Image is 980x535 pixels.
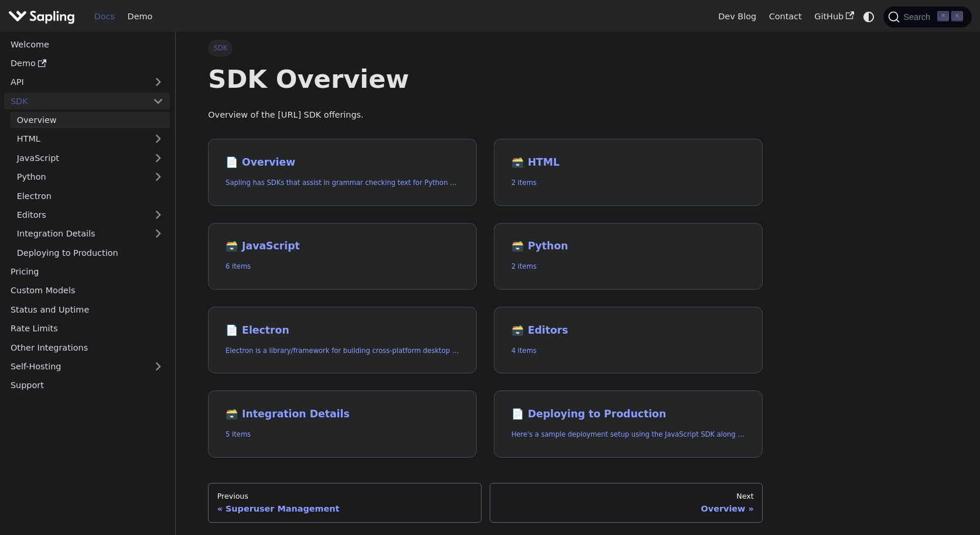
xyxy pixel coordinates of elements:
[4,301,170,318] a: Status and Uptime
[11,169,170,186] a: Python
[511,429,745,440] p: Here's a sample deployment setup using the JavaScript SDK along with a Python backend.
[937,11,949,22] kbd: ⌘
[712,8,762,26] a: Dev Blog
[208,108,763,122] p: Overview of the [URL] SDK offerings.
[900,12,937,22] span: Search
[208,223,477,290] a: 🗃️ JavaScript6 items
[494,223,763,290] a: 🗃️ Python2 items
[226,177,459,188] p: Sapling has SDKs that assist in grammar checking text for Python and JavaScript, and an HTTP API ...
[11,149,170,166] a: JavaScript
[146,74,170,91] button: Expand sidebar category 'API'
[4,55,170,72] a: Demo
[226,156,459,169] h2: Overview
[226,345,459,356] p: Electron is a library/framework for building cross-platform desktop apps with JavaScript, HTML, a...
[4,92,146,109] a: SDK
[208,139,477,206] a: 📄️ OverviewSapling has SDKs that assist in grammar checking text for Python and JavaScript, and a...
[4,263,170,280] a: Pricing
[11,207,146,224] a: Editors
[4,36,170,53] a: Welcome
[511,261,745,272] p: 2 items
[11,187,170,204] a: Electron
[511,177,745,188] p: 2 items
[511,408,745,421] h2: Deploying to Production
[226,429,459,440] p: 5 items
[208,40,763,56] nav: Breadcrumbs
[11,244,170,261] a: Deploying to Production
[4,377,170,394] a: Support
[498,503,753,514] div: Overview
[8,8,75,25] img: Sapling.ai
[226,324,459,337] h2: Electron
[494,307,763,374] a: 🗃️ Editors4 items
[11,131,170,148] a: HTML
[208,63,763,95] h1: SDK Overview
[208,40,233,56] span: SDK
[4,74,146,91] a: API
[8,8,79,25] a: Sapling.ai
[208,390,477,458] a: 🗃️ Integration Details5 items
[861,8,877,25] button: Switch between dark and light mode (currently system mode)
[511,324,745,337] h2: Editors
[226,240,459,253] h2: JavaScript
[146,207,170,224] button: Expand sidebar category 'Editors'
[88,8,121,26] a: Docs
[511,345,745,356] p: 4 items
[208,483,763,523] nav: Docs pages
[217,503,472,514] div: Superuser Management
[951,11,963,22] kbd: K
[121,8,159,26] a: Demo
[4,339,170,356] a: Other Integrations
[146,92,170,109] button: Collapse sidebar category 'SDK'
[208,483,481,523] a: PreviousSuperuser Management
[494,390,763,458] a: 📄️ Deploying to ProductionHere's a sample deployment setup using the JavaScript SDK along with a ...
[763,8,808,26] a: Contact
[226,261,459,272] p: 6 items
[217,492,472,501] div: Previous
[498,492,753,501] div: Next
[511,240,745,253] h2: Python
[4,320,170,337] a: Rate Limits
[4,358,170,375] a: Self-Hosting
[494,139,763,206] a: 🗃️ HTML2 items
[208,307,477,374] a: 📄️ ElectronElectron is a library/framework for building cross-platform desktop apps with JavaScri...
[883,6,971,28] button: Search (Command+K)
[511,156,745,169] h2: HTML
[11,225,170,242] a: Integration Details
[490,483,763,523] a: NextOverview
[11,112,170,129] a: Overview
[4,282,170,299] a: Custom Models
[226,408,459,421] h2: Integration Details
[808,8,860,26] a: GitHub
